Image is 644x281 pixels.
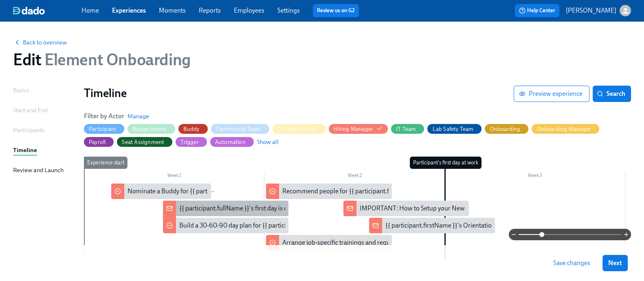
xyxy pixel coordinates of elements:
button: Badge Access [127,124,175,134]
button: Preview experience [514,86,589,102]
span: Element Onboarding [41,50,190,69]
div: Recommend people for {{ participant.fullName }} to meet [282,187,442,196]
div: Review and Launch [13,166,64,175]
div: Experience start [84,157,127,169]
div: Trigger [180,138,198,146]
button: Trigger [176,137,207,147]
button: IT Team [391,124,424,134]
a: Reports [199,7,221,14]
button: Back to overview [13,38,67,46]
span: Preview experience [521,90,582,98]
button: Onboarding [485,124,528,134]
div: Also show IT Team [396,125,416,133]
div: Week 1 [84,171,264,182]
div: Basics [13,86,29,95]
h1: Edit [13,50,191,69]
div: Start and End [13,106,48,115]
div: Also show Seat Assignment [122,138,164,146]
button: Seat Assignment [117,137,172,147]
a: Review us on G2 [317,7,355,15]
h1: Timeline [84,86,514,100]
div: Week 2 [264,171,445,182]
button: Payroll [84,137,114,147]
span: Save changes [553,259,590,267]
p: [PERSON_NAME] [566,6,616,15]
button: Lab Safety Team [427,124,481,134]
div: Also show Payroll [89,138,106,146]
span: Search [598,90,625,98]
div: Also show Badge Access [132,125,167,133]
button: Manage [127,112,149,120]
button: Buddy [178,124,208,134]
div: Participants [13,126,44,135]
h6: Filter by Actor [84,112,124,121]
div: Also show Onboarding Manager [536,125,591,133]
div: {{ participant.fullName }}'s first day is quickly approaching! [179,204,342,213]
div: IMPORTANT: How to Setup your New Hires Laptop [360,204,502,213]
div: {{ participant.firstName }}'s Orientation & Desk Assignment [369,218,495,233]
button: Automation [210,137,254,147]
a: Experiences [112,7,146,14]
div: Recommend people for {{ participant.fullName }} to meet [266,184,391,199]
a: Moments [159,7,186,14]
button: Participant [84,124,124,134]
div: Also show DL-Dept-Admin [277,125,318,133]
a: Home [81,7,99,14]
div: Build a 30-60-90 day plan for {{ participant.fullName }} [163,218,288,233]
a: Settings [277,7,300,14]
button: Save changes [547,255,596,271]
div: Also show Commercial Team [216,125,261,133]
span: Help Center [519,7,555,15]
button: Show all [257,138,279,146]
img: dado [13,7,45,15]
button: [PERSON_NAME] [566,5,631,16]
a: dado [13,7,81,15]
div: Also show Buddy [183,125,200,133]
div: Also show Onboarding [490,125,520,133]
button: Review us on G2 [313,4,359,17]
div: Build a 30-60-90 day plan for {{ participant.fullName }} [179,221,332,230]
div: Timeline [13,146,37,155]
div: Nominate a Buddy for {{ participant.fullName }} [111,184,211,199]
div: IMPORTANT: How to Setup your New Hires Laptop [343,201,469,216]
button: Search [593,86,631,102]
div: Hiring Manager [334,125,373,133]
button: DL-Dept-Admin [273,124,326,134]
div: {{ participant.fullName }}'s first day is quickly approaching! [163,201,288,216]
a: Employees [234,7,264,14]
div: Week 3 [445,171,625,182]
div: Participant's first day at work [410,157,481,169]
div: {{ participant.firstName }}'s Orientation & Desk Assignment [385,221,551,230]
div: Nominate a Buddy for {{ participant.fullName }} [127,187,260,196]
button: Commercial Team [211,124,269,134]
button: Help Center [515,4,559,17]
div: Also show Participant [89,125,116,133]
button: Hiring Manager [329,124,388,134]
button: Next [602,255,628,271]
button: Onboarding Manager [532,124,599,134]
div: Arrange job-specific trainings and regular check-ins with {{ participant.fullName }} [282,238,510,247]
div: Also show Automation [215,138,246,146]
div: Arrange job-specific trainings and regular check-ins with {{ participant.fullName }} [266,235,391,250]
div: Also show Lab Safety Team [432,125,473,133]
span: Next [608,259,622,267]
